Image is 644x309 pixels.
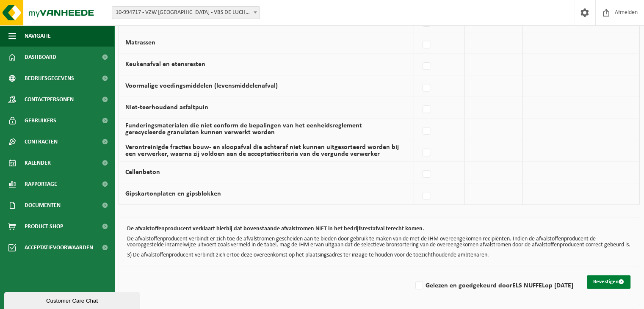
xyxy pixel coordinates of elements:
[125,39,155,46] label: Matrassen
[112,6,260,19] span: 10-994717 - VZW PRIESTER DAENS COLLEGE - VBS DE LUCHTBALLON - EREMBODEGEM
[112,7,260,19] span: 10-994717 - VZW PRIESTER DAENS COLLEGE - VBS DE LUCHTBALLON - EREMBODEGEM
[25,25,51,47] span: Navigatie
[125,190,221,197] label: Gipskartonplaten en gipsblokken
[125,61,205,68] label: Keukenafval en etensresten
[25,195,61,216] span: Documenten
[127,226,424,232] b: De afvalstoffenproducent verklaart hierbij dat bovenstaande afvalstromen NIET in het bedrijfsrest...
[25,152,51,174] span: Kalender
[25,216,63,237] span: Product Shop
[125,169,160,176] label: Cellenbeton
[25,47,56,68] span: Dashboard
[25,237,93,258] span: Acceptatievoorwaarden
[25,68,74,89] span: Bedrijfsgegevens
[512,282,545,289] strong: ELS NUFFEL
[25,110,56,131] span: Gebruikers
[127,236,631,248] p: De afvalstoffenproducent verbindt er zich toe de afvalstromen gescheiden aan te bieden door gebru...
[125,104,208,111] label: Niet-teerhoudend asfaltpuin
[25,131,58,152] span: Contracten
[587,275,630,289] button: Bevestigen
[127,252,631,258] p: 3) De afvalstoffenproducent verbindt zich ertoe deze overeenkomst op het plaatsingsadres ter inza...
[125,83,278,89] label: Voormalige voedingsmiddelen (levensmiddelenafval)
[125,122,362,136] label: Funderingsmaterialen die niet conform de bepalingen van het eenheidsreglement gerecycleerde granu...
[25,174,57,195] span: Rapportage
[4,290,141,309] iframe: chat widget
[25,89,74,110] span: Contactpersonen
[125,144,399,157] label: Verontreinigde fracties bouw- en sloopafval die achteraf niet kunnen uitgesorteerd worden bij een...
[414,279,573,292] label: Gelezen en goedgekeurd door op [DATE]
